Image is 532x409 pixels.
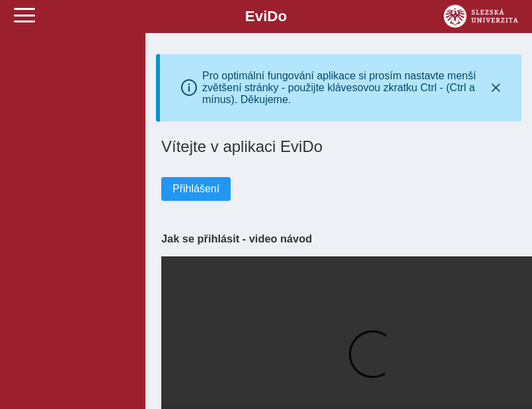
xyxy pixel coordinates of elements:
[245,8,287,24] b: EviDo
[161,137,516,156] h1: Vítejte v aplikaci EviDo
[202,70,491,106] div: Pro optimální fungování aplikace si prosím nastavte menší zvětšení stránky - použijte klávesovou ...
[172,183,219,195] span: Přihlášení
[443,5,518,28] img: logo_web_su.png
[161,233,516,245] h3: Jak se přihlásit - video návod
[161,177,231,201] button: Přihlášení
